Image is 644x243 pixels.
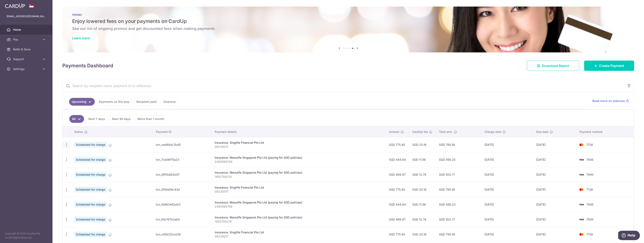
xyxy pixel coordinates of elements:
img: Bank Card [577,172,586,177]
div: Insurance. Singlife Financial Pte Ltd [215,185,382,190]
p: 2490589748 [215,160,382,164]
td: SGD 20.16 [409,227,436,242]
p: PROMO [72,13,624,16]
span: Scheduled for charge [74,202,107,207]
td: [DATE] [533,182,576,197]
span: 7945 [586,158,593,161]
a: Next 30 days [109,115,133,123]
span: Due date [536,130,548,134]
td: SGD 444.64 [386,152,409,167]
span: 7138 [586,233,593,236]
td: txn_c85b252ce38 [153,227,211,242]
span: Download Report [542,63,569,68]
td: [DATE] [481,137,533,152]
td: SGD 456.20 [436,152,481,167]
span: Scheduled for charge [74,172,107,177]
a: Download Report [527,61,579,71]
td: txn_7ce06f75a23 [153,152,211,167]
img: Bank Card [577,157,586,162]
a: Learn more [72,36,90,40]
td: SGD 489.97 [386,212,409,227]
span: Home [13,28,40,32]
div: Insurance. Manulife Singapore Pte Ltd (paying for SGD policies) [215,171,382,175]
div: Insurance. Manulife Singapore Pte Ltd (paying for SGD policies) [215,156,382,160]
p: 2490589748 [215,205,382,209]
div: Insurance. Manulife Singapore Pte Ltd (paying for SGD policies) [215,200,382,205]
input: Search by recipient name, payment id or reference [63,79,624,92]
a: More than 1 month [135,115,167,123]
td: SGD 20.16 [409,137,436,152]
span: 7138 [586,188,593,191]
td: SGD 12.74 [409,167,436,182]
td: SGD 489.97 [386,167,409,182]
p: 1492784214 [215,219,382,224]
span: Support [13,57,40,61]
span: Scheduled for charge [74,142,107,148]
a: Next 7 days [86,115,108,123]
td: SGD 11.56 [409,197,436,212]
td: [DATE] [481,182,533,197]
img: Bank Card [577,217,586,222]
span: Create Payment [599,63,624,68]
img: Bank Card [577,142,586,147]
th: Payment ID [153,127,211,137]
span: Pay [13,37,40,42]
td: SGD 444.64 [386,197,409,212]
td: txn_10b767b2eb0 [153,212,211,227]
span: Amount [389,130,399,134]
td: [DATE] [533,212,576,227]
iframe: Opens a widget where you can find more information [618,231,640,241]
img: Bank Card [577,202,586,207]
a: All [69,115,84,123]
img: Latest Promos banner [62,7,634,52]
td: [DATE] [533,137,576,152]
td: SGD 502.71 [436,167,481,182]
span: Refer & Save [13,47,40,51]
span: 7945 [586,173,593,176]
td: txn_ced684c7bd5 [153,137,211,152]
img: CardUp [5,3,25,8]
span: CardUp fee [412,130,428,134]
td: SGD 502.71 [436,212,481,227]
td: [DATE] [481,167,533,182]
span: Read more on statuses [592,99,625,103]
span: 7945 [586,203,593,206]
td: SGD 775.40 [386,182,409,197]
span: 7138 [586,143,593,146]
td: [DATE] [481,227,533,242]
span: Settings [13,67,40,71]
td: SGD 11.56 [409,152,436,167]
a: Upcoming [69,98,95,106]
td: SGD 456.20 [436,197,481,212]
p: 09235017 [215,145,382,149]
h5: Enjoy lowered fees on your payments on CardUp [72,18,624,25]
td: SGD 795.56 [436,137,481,152]
span: Charge date [484,130,501,134]
td: SGD 795.56 [436,227,481,242]
div: Insurance. Singlife Financial Pte Ltd [215,141,382,145]
a: Recipient paid [134,98,159,106]
td: [DATE] [481,212,533,227]
a: Overdue [161,98,178,106]
span: Scheduled for charge [74,232,107,237]
h4: Payments Dashboard [62,62,113,69]
td: SGD 12.74 [409,212,436,227]
td: [DATE] [533,167,576,182]
span: Total amt. [439,130,453,134]
a: Create Payment [584,61,634,71]
td: SGD 775.40 [386,227,409,242]
span: Scheduled for charge [74,217,107,222]
a: Read more on statuses [592,99,629,103]
p: 09235017 [215,234,382,238]
p: 09235017 [215,190,382,194]
span: Scheduled for charge [74,157,107,163]
div: Insurance. Manulife Singapore Pte Ltd (paying for SGD policies) [215,215,382,219]
td: txn_3f47a482b47 [153,167,211,182]
span: Status [74,130,83,134]
th: Payment method [576,127,634,137]
td: [DATE] [481,197,533,212]
td: txn_fd963452e03 [153,197,211,212]
th: Payment details [211,127,386,137]
td: [DATE] [533,152,576,167]
td: SGD 775.40 [386,137,409,152]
